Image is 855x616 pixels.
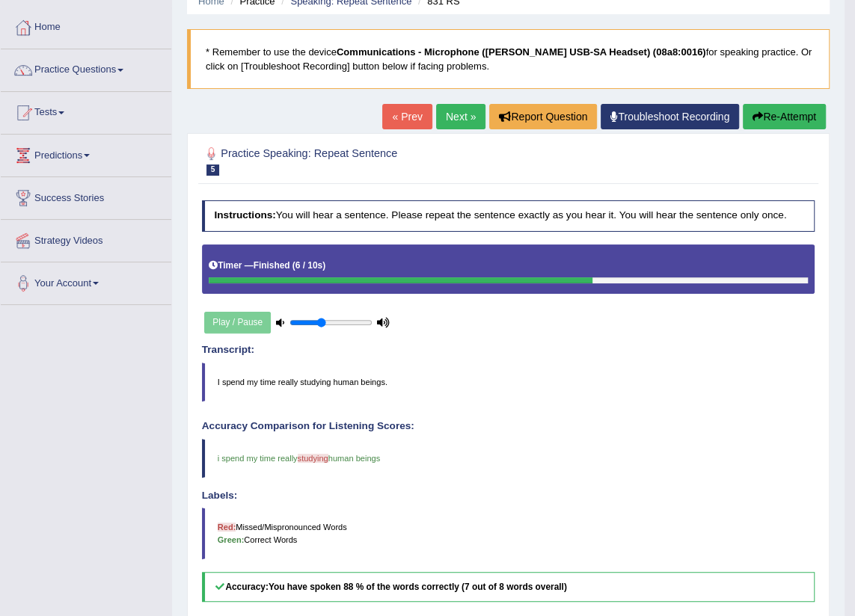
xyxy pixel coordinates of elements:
h4: Transcript: [202,345,815,356]
a: Next » [436,104,485,129]
span: human beings [328,454,380,463]
button: Report Question [489,104,597,129]
a: Troubleshoot Recording [601,104,739,129]
a: Practice Questions [1,49,171,87]
h4: Accuracy Comparison for Listening Scores: [202,421,815,432]
blockquote: * Remember to use the device for speaking practice. Or click on [Troubleshoot Recording] button b... [187,29,830,89]
b: Instructions: [214,209,275,221]
b: You have spoken 88 % of the words correctly (7 out of 8 words overall) [269,582,567,592]
button: Re-Attempt [743,104,826,129]
a: Success Stories [1,177,171,215]
h4: You will hear a sentence. Please repeat the sentence exactly as you hear it. You will hear the se... [202,200,815,232]
b: ) [322,260,325,271]
blockquote: I spend my time really studying human beings. [202,363,815,401]
b: ( [292,260,295,271]
a: Predictions [1,135,171,172]
a: Strategy Videos [1,220,171,257]
h5: Accuracy: [202,572,815,603]
a: « Prev [382,104,432,129]
h4: Labels: [202,490,815,502]
b: Communications - Microphone ([PERSON_NAME] USB-SA Headset) (08a8:0016) [337,46,706,58]
h2: Practice Speaking: Repeat Sentence [202,144,582,176]
b: Green: [218,535,245,544]
a: Home [1,7,171,44]
blockquote: Missed/Mispronounced Words Correct Words [202,508,815,558]
b: Red: [218,523,236,532]
a: Tests [1,92,171,129]
span: studying [298,454,328,463]
b: 6 / 10s [295,260,322,271]
a: Your Account [1,262,171,300]
h5: Timer — [209,261,325,271]
b: Finished [254,260,290,271]
span: 5 [206,164,220,176]
span: i spend my time really [218,454,298,463]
